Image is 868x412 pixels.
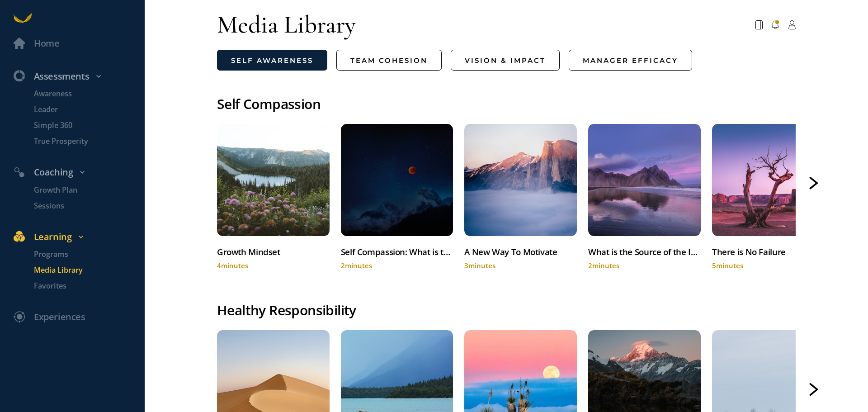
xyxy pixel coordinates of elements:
a: Self Awareness [217,50,327,71]
p: Growth Plan [34,185,142,196]
div: Assessments [7,69,149,84]
div: Self Compassion: What is the Inner Critic [341,245,453,260]
div: Media Library [217,9,356,41]
a: Manager Efficacy [569,50,692,71]
a: Growth Plan [20,185,145,196]
div: Home [34,36,59,51]
div: There is No Failure [712,245,825,260]
a: True Prosperity [20,136,145,147]
a: Simple 360 [20,120,145,131]
p: Favorites [34,280,142,292]
div: 3 minutes [464,261,577,270]
a: Programs [20,249,145,260]
a: Team Cohesion [336,50,442,71]
div: Growth Mindset [217,245,330,260]
p: True Prosperity [34,136,142,147]
a: Favorites [20,280,145,292]
div: Self Compassion [217,93,796,115]
div: 4 minutes [217,261,330,270]
p: Media Library [34,265,142,276]
a: Sessions [20,200,145,212]
div: Experiences [34,310,85,325]
a: Vision & Impact [451,50,560,71]
div: Healthy Responsibility [217,299,796,321]
div: Coaching [7,165,149,180]
p: Programs [34,249,142,260]
a: Media Library [20,265,145,276]
div: What is the Source of the Inner Critic [588,245,701,260]
div: 2 minutes [341,261,453,270]
div: 2 minutes [588,261,701,270]
p: Simple 360 [34,120,142,131]
div: Learning [7,230,149,245]
div: A New Way To Motivate [464,245,577,260]
a: Leader [20,104,145,115]
p: Sessions [34,200,142,212]
p: Awareness [34,88,142,99]
div: 5 minutes [712,261,825,270]
a: Awareness [20,88,145,99]
p: Leader [34,104,142,115]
